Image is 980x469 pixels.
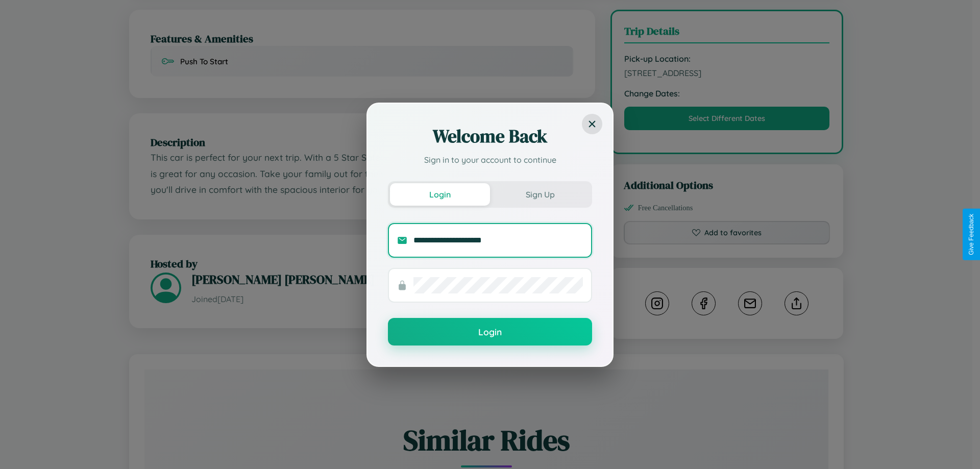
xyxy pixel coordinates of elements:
[390,183,490,206] button: Login
[388,154,592,166] p: Sign in to your account to continue
[968,214,975,255] div: Give Feedback
[490,183,590,206] button: Sign Up
[388,124,592,149] h2: Welcome Back
[388,318,592,345] button: Login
